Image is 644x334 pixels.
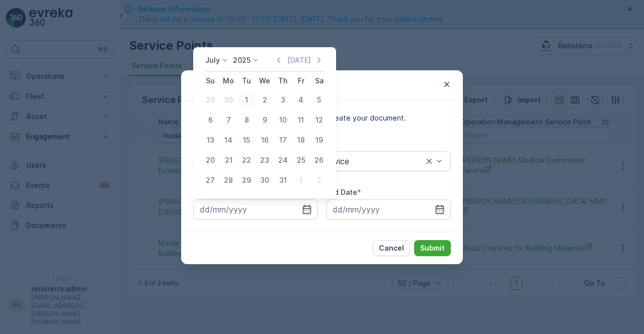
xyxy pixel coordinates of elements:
p: July [205,55,220,65]
div: 23 [257,152,273,168]
input: dd/mm/yyyy [326,199,451,219]
div: 25 [293,152,309,168]
th: Tuesday [237,72,256,90]
div: 16 [257,132,273,148]
div: 24 [275,152,291,168]
div: 2 [257,92,273,108]
th: Friday [292,72,310,90]
div: 13 [202,132,218,148]
div: 5 [311,92,327,108]
button: Cancel [373,240,410,256]
div: 27 [202,172,218,188]
input: dd/mm/yyyy [193,199,318,219]
div: 20 [202,152,218,168]
div: 9 [257,112,273,128]
div: 30 [220,92,236,108]
button: Submit [414,240,451,256]
div: 14 [220,132,236,148]
div: 8 [238,112,255,128]
div: 6 [202,112,218,128]
th: Monday [219,72,237,90]
div: 29 [238,172,255,188]
div: 10 [275,112,291,128]
p: 2025 [233,55,251,65]
div: 18 [293,132,309,148]
div: 31 [275,172,291,188]
div: 11 [293,112,309,128]
div: 2 [311,172,327,188]
div: 19 [311,132,327,148]
div: 15 [238,132,255,148]
div: 12 [311,112,327,128]
th: Sunday [201,72,219,90]
th: Thursday [274,72,292,90]
div: 21 [220,152,236,168]
div: 26 [311,152,327,168]
div: 28 [220,172,236,188]
div: 7 [220,112,236,128]
th: Saturday [310,72,328,90]
p: Submit [420,243,445,253]
div: 30 [257,172,273,188]
div: 17 [275,132,291,148]
div: 4 [293,92,309,108]
th: Wednesday [256,72,274,90]
label: End Date [326,188,357,196]
div: 1 [238,92,255,108]
div: 3 [275,92,291,108]
div: 29 [202,92,218,108]
p: Cancel [379,243,404,253]
div: 1 [293,172,309,188]
div: 22 [238,152,255,168]
p: [DATE] [287,55,311,65]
